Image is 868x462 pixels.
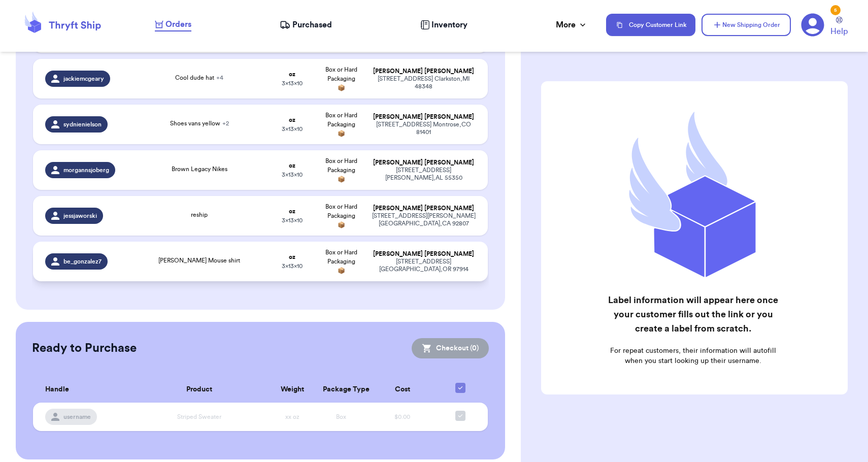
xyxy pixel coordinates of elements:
span: sydnienielson [63,120,102,128]
span: Cool dude hat [175,75,223,81]
span: 3 x 13 x 10 [282,80,303,86]
div: [PERSON_NAME] [PERSON_NAME] [372,68,476,75]
p: For repeat customers, their information will autofill when you start looking up their username. [607,346,780,366]
div: [STREET_ADDRESS][PERSON_NAME] [GEOGRAPHIC_DATA] , CA 92807 [372,212,476,227]
span: 3 x 13 x 10 [282,172,303,178]
button: Checkout (0) [412,338,489,358]
span: + 4 [216,75,223,81]
div: [STREET_ADDRESS] Clarkston , MI 48348 [372,75,476,90]
strong: oz [289,162,295,169]
span: username [63,413,91,421]
a: 5 [801,13,824,37]
strong: oz [289,71,295,77]
div: 5 [830,5,841,15]
a: Purchased [280,19,332,31]
div: [PERSON_NAME] [PERSON_NAME] [372,159,476,167]
button: Copy Customer Link [606,14,695,36]
a: Help [830,17,848,38]
span: Handle [45,384,69,395]
span: Box or Hard Packaging 📦 [325,249,357,274]
button: New Shipping Order [702,14,791,36]
span: Inventory [431,19,468,31]
strong: oz [289,254,295,260]
span: xx oz [285,414,299,420]
div: [PERSON_NAME] [PERSON_NAME] [372,250,476,258]
span: $0.00 [394,414,410,420]
a: Inventory [420,19,468,31]
span: 3 x 13 x 10 [282,126,303,132]
span: Box or Hard Packaging 📦 [325,112,357,137]
div: [PERSON_NAME] [PERSON_NAME] [372,113,476,121]
span: Brown Legacy Nikes [172,166,227,172]
h2: Label information will appear here once your customer fills out the link or you create a label fr... [607,293,780,336]
div: [STREET_ADDRESS] Montrose , CO 81401 [372,121,476,136]
span: Box [336,414,346,420]
div: [STREET_ADDRESS] [PERSON_NAME] , AL 55350 [372,167,476,182]
span: + 2 [222,120,229,126]
th: Product [131,377,268,403]
strong: oz [289,117,295,123]
strong: oz [289,208,295,214]
span: Striped Sweater [177,414,221,420]
span: Box or Hard Packaging 📦 [325,67,357,91]
th: Weight [268,377,316,403]
span: Purchased [292,19,332,31]
div: [STREET_ADDRESS] [GEOGRAPHIC_DATA] , OR 97914 [372,258,476,273]
h2: Ready to Purchase [32,340,137,356]
span: Help [830,25,848,38]
span: 3 x 13 x 10 [282,217,303,223]
span: Box or Hard Packaging 📦 [325,158,357,182]
span: Orders [165,18,191,30]
span: Shoes vans yellow [170,120,229,126]
div: More [556,19,588,31]
span: [PERSON_NAME] Mouse shirt [158,257,240,263]
a: Orders [155,18,191,31]
span: morgannsjoberg [63,166,109,174]
div: [PERSON_NAME] [PERSON_NAME] [372,205,476,212]
span: 3 x 13 x 10 [282,263,303,269]
th: Package Type [317,377,365,403]
th: Cost [365,377,439,403]
span: jessjaworski [63,212,97,220]
span: Box or Hard Packaging 📦 [325,204,357,228]
span: be_gonzalez7 [63,257,102,266]
span: jackiemcgeary [63,75,104,83]
span: reship [191,212,208,218]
